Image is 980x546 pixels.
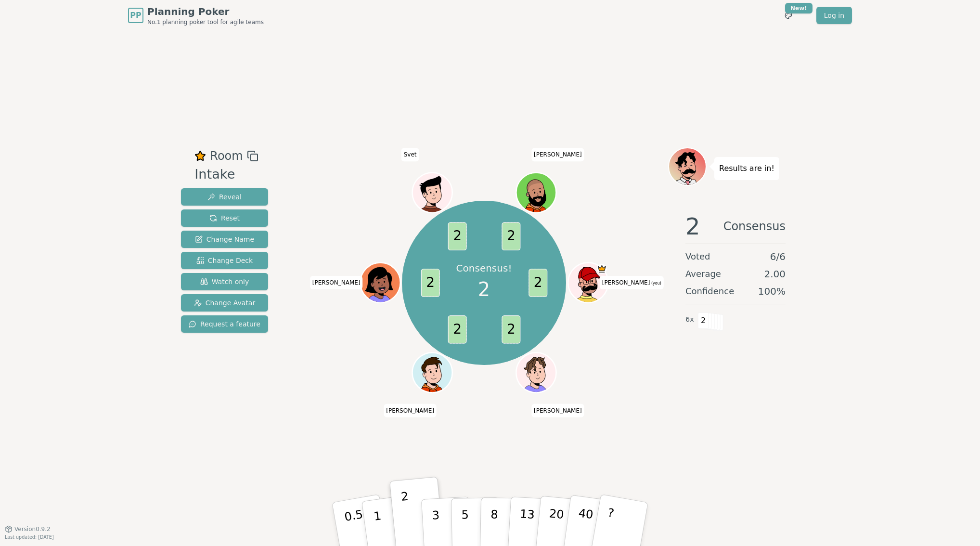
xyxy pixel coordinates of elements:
p: Consensus! [456,261,513,275]
span: 100 % [758,285,786,298]
span: 2 [478,275,490,304]
span: Request a feature [189,319,260,329]
button: Reset [181,209,268,227]
span: 2 [421,269,439,297]
span: Last updated: [DATE] [5,534,54,540]
span: Planning Poker [147,5,264,18]
span: Click to change your name [600,276,664,289]
span: Change Avatar [194,298,256,308]
span: 2 [502,222,520,250]
span: Change Deck [196,256,253,265]
span: (you) [650,281,661,286]
span: 2 [529,269,547,297]
a: PPPlanning PokerNo.1 planning poker tool for agile teams [128,5,264,26]
span: 2 [448,222,466,250]
a: Log in [816,7,852,24]
button: Change Avatar [181,294,268,312]
div: Intake [194,165,258,184]
span: Room [210,147,243,165]
p: Results are in! [719,162,774,175]
span: 6 / 6 [770,250,786,263]
button: Reveal [181,188,268,206]
span: 2 [502,315,520,344]
span: Voted [685,250,710,263]
span: No.1 planning poker tool for agile teams [147,18,264,26]
span: Version 0.9.2 [14,525,51,533]
span: Confidence [685,285,734,298]
span: Click to change your name [401,148,419,162]
p: 2 [400,490,413,542]
button: New! [780,7,797,24]
span: 2 [698,312,709,329]
span: 2.00 [764,267,786,281]
button: Change Name [181,231,268,248]
span: Click to change your name [531,404,584,417]
span: Average [685,267,721,281]
span: Consensus [723,215,786,238]
button: Version0.9.2 [5,525,51,533]
span: Click to change your name [531,148,584,162]
button: Change Deck [181,252,268,269]
span: Watch only [200,277,249,286]
span: Reset [209,213,240,223]
span: Click to change your name [384,404,437,417]
span: 2 [685,215,700,238]
button: Request a feature [181,315,268,333]
span: Carlos is the host [597,264,607,274]
button: Click to change your avatar [569,264,606,301]
span: Reveal [207,192,242,202]
span: 2 [448,315,466,344]
div: New! [785,3,812,13]
span: PP [130,10,141,21]
button: Watch only [181,273,268,290]
button: Remove as favourite [194,147,206,165]
span: 6 x [685,314,694,325]
span: Click to change your name [310,276,363,289]
span: Change Name [195,234,254,244]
